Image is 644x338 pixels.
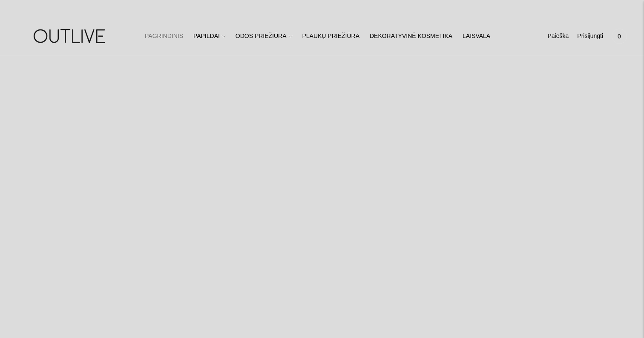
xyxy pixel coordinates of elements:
[370,27,452,46] a: DEKORATYVINĖ KOSMETIKA
[17,21,124,51] img: OUTLIVE
[193,27,225,46] a: PAPILDAI
[463,27,509,46] a: LAISVALAIKIUI
[302,27,359,46] a: PLAUKŲ PRIEŽIŪRA
[236,27,292,46] a: ODOS PRIEŽIŪRA
[613,30,625,42] span: 0
[577,27,603,46] a: Prisijungti
[145,27,183,46] a: PAGRINDINIS
[612,27,627,46] a: 0
[547,27,569,46] a: Paieška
